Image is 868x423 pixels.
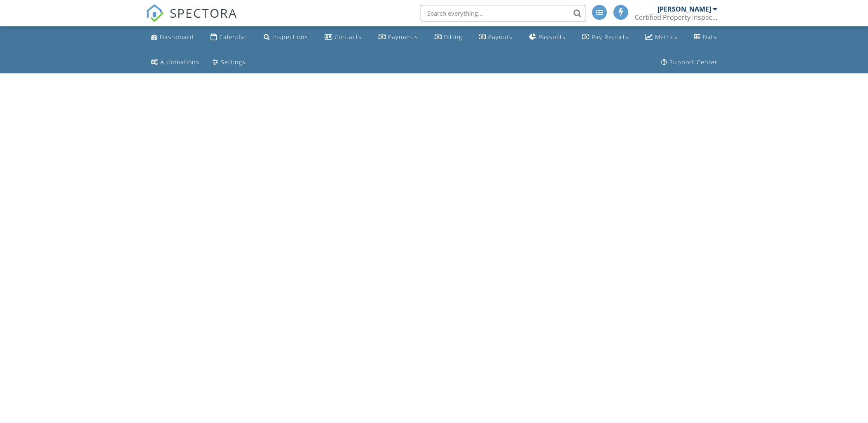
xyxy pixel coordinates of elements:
[657,5,711,13] div: [PERSON_NAME]
[272,33,308,41] div: Inspections
[703,33,717,41] div: Data
[335,33,362,41] div: Contacts
[669,58,718,66] div: Support Center
[147,55,203,70] a: Automations (Advanced)
[431,30,466,45] a: Billing
[375,30,421,45] a: Payments
[221,58,246,66] div: Settings
[160,58,199,66] div: Automations
[642,30,681,45] a: Metrics
[538,33,566,41] div: Paysplits
[260,30,311,45] a: Inspections
[146,4,164,22] img: The Best Home Inspection Software - Spectora
[658,55,721,70] a: Support Center
[444,33,462,41] div: Billing
[146,11,237,28] a: SPECTORA
[421,5,585,21] input: Search everything...
[488,33,512,41] div: Payouts
[635,13,717,21] div: Certified Property Inspections, Inc
[207,30,250,45] a: Calendar
[147,30,197,45] a: Dashboard
[691,30,721,45] a: Data
[592,33,629,41] div: Pay Reports
[388,33,418,41] div: Payments
[655,33,678,41] div: Metrics
[219,33,247,41] div: Calendar
[579,30,632,45] a: Pay Reports
[160,33,194,41] div: Dashboard
[526,30,569,45] a: Paysplits
[209,55,249,70] a: Settings
[475,30,516,45] a: Payouts
[321,30,365,45] a: Contacts
[170,4,237,21] span: SPECTORA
